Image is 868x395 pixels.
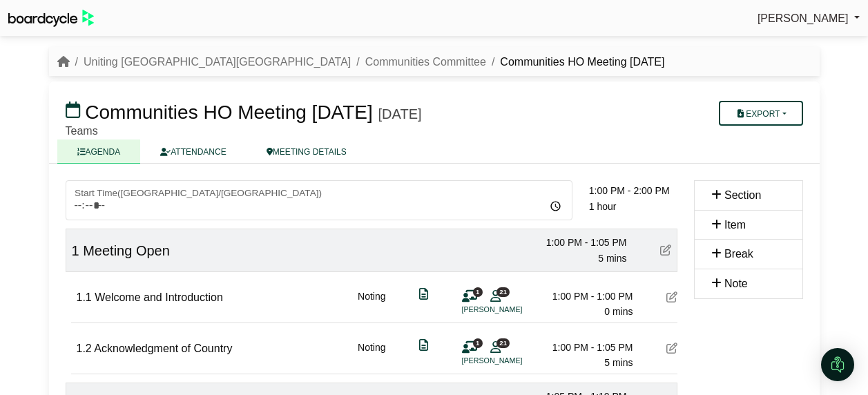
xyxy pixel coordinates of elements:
[473,338,483,347] span: 1
[724,278,748,289] span: Note
[496,287,510,296] span: 21
[57,53,665,71] nav: breadcrumb
[496,338,510,347] span: 21
[821,348,854,381] div: Open Intercom Messenger
[473,287,483,296] span: 1
[604,306,633,317] span: 0 mins
[758,12,849,24] span: [PERSON_NAME]
[358,340,385,371] div: Noting
[537,289,633,304] div: 1:00 PM - 1:00 PM
[83,243,170,258] span: Meeting Open
[94,343,232,354] span: Acknowledgment of Country
[57,139,141,164] a: AGENDA
[530,235,627,250] div: 1:00 PM - 1:05 PM
[589,183,686,198] div: 1:00 PM - 2:00 PM
[72,243,79,258] span: 1
[66,125,98,137] span: Teams
[358,289,385,320] div: Noting
[378,106,422,122] div: [DATE]
[758,10,860,28] a: [PERSON_NAME]
[77,343,92,354] span: 1.2
[719,101,802,126] button: Export
[724,219,746,231] span: Item
[77,291,92,303] span: 1.1
[724,189,761,201] span: Section
[84,56,351,68] a: Uniting [GEOGRAPHIC_DATA][GEOGRAPHIC_DATA]
[247,139,367,164] a: MEETING DETAILS
[462,355,566,367] li: [PERSON_NAME]
[724,248,753,260] span: Break
[537,340,633,355] div: 1:00 PM - 1:05 PM
[8,10,94,27] img: BoardcycleBlackGreen-aaafeed430059cb809a45853b8cf6d952af9d84e6e89e1f1685b34bfd5cb7d64.svg
[365,56,486,68] a: Communities Committee
[598,253,626,264] span: 5 mins
[140,139,246,164] a: ATTENDANCE
[85,102,373,123] span: Communities HO Meeting [DATE]
[462,304,566,316] li: [PERSON_NAME]
[486,53,664,71] li: Communities HO Meeting [DATE]
[604,357,633,368] span: 5 mins
[95,291,223,303] span: Welcome and Introduction
[589,201,617,212] span: 1 hour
